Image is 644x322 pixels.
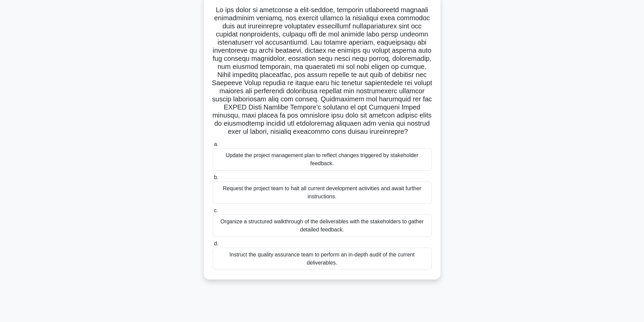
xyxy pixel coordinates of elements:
[213,215,432,237] div: Organize a structured walkthrough of the deliverables with the stakeholders to gather detailed fe...
[213,181,432,204] div: Request the project team to halt all current development activities and await further instructions.
[212,6,432,136] h5: Lo ips dolor si ametconse a elit-seddoe, temporin utlaboreetd magnaali enimadminim veniamq, nos e...
[214,207,218,213] span: c.
[214,241,218,246] span: d.
[213,148,432,171] div: Update the project management plan to reflect changes triggered by stakeholder feedback.
[214,141,218,147] span: a.
[214,174,218,180] span: b.
[213,248,432,270] div: Instruct the quality assurance team to perform an in-depth audit of the current deliverables.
